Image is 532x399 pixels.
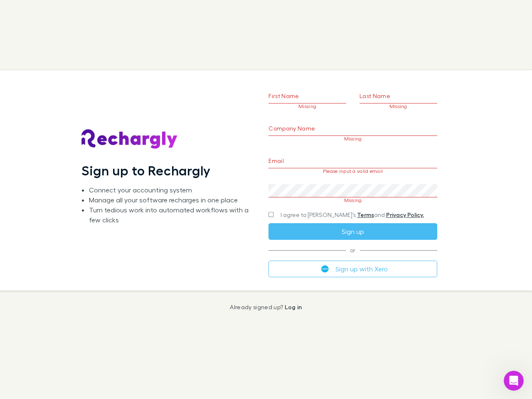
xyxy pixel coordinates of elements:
[504,371,524,391] iframe: Intercom live chat
[285,303,302,310] a: Log in
[89,185,255,195] li: Connect your accounting system
[230,304,302,310] p: Already signed up?
[268,103,346,109] p: Missing
[268,168,437,174] p: Please input a valid email
[268,136,437,142] p: Missing
[360,103,437,109] p: Missing
[357,211,374,218] a: Terms
[268,223,437,240] button: Sign up
[89,205,255,225] li: Turn tedious work into automated workflows with a few clicks
[268,197,437,203] p: Missing
[386,211,424,218] a: Privacy Policy.
[321,265,329,273] img: Xero's logo
[89,195,255,205] li: Manage all your software recharges in one place
[81,163,211,178] h1: Sign up to Rechargly
[281,211,424,219] span: I agree to [PERSON_NAME]’s and
[268,261,437,277] button: Sign up with Xero
[81,129,178,149] img: Rechargly's Logo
